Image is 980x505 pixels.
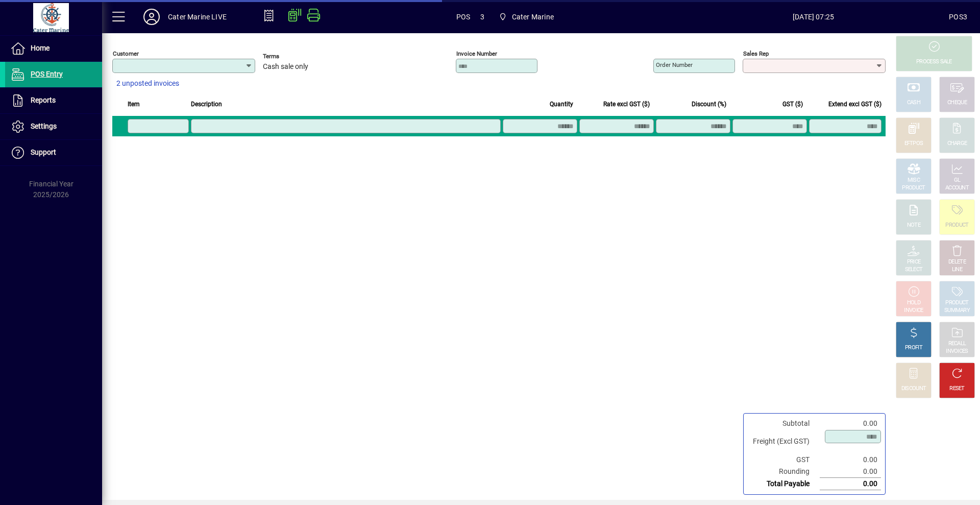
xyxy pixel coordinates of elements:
div: CASH [907,99,920,107]
div: CHEQUE [947,99,967,107]
span: 3 [480,9,484,25]
a: Support [5,140,102,165]
span: Terms [263,53,324,60]
div: PRODUCT [945,299,968,307]
div: PRODUCT [945,222,968,229]
div: GL [954,177,961,184]
td: 0.00 [820,478,881,490]
span: Cash sale only [263,63,308,71]
div: POS3 [949,9,967,25]
div: DELETE [948,258,966,266]
span: GST ($) [782,99,803,110]
div: PROCESS SALE [916,58,952,66]
td: Rounding [748,466,820,478]
span: Support [31,148,56,156]
button: 2 unposted invoices [112,75,183,93]
div: Cater Marine LIVE [168,9,227,25]
div: SELECT [905,266,923,274]
div: DISCOUNT [901,385,926,393]
span: Settings [31,122,57,130]
span: Extend excl GST ($) [828,99,881,110]
span: Rate excl GST ($) [603,99,650,110]
span: POS [456,9,471,25]
div: INVOICES [946,348,968,355]
div: PRODUCT [902,184,925,192]
td: 0.00 [820,454,881,466]
mat-label: Invoice number [456,50,497,57]
div: CHARGE [947,140,967,148]
a: Reports [5,88,102,113]
td: 0.00 [820,466,881,478]
div: MISC [908,177,920,184]
div: ACCOUNT [945,184,969,192]
button: Profile [135,8,168,26]
a: Settings [5,114,102,139]
div: PROFIT [905,344,922,352]
td: GST [748,454,820,466]
span: Reports [31,96,56,104]
td: Subtotal [748,418,820,429]
mat-label: Sales rep [743,50,769,57]
td: Total Payable [748,478,820,490]
td: Freight (Excl GST) [748,429,820,454]
span: 2 unposted invoices [116,78,179,89]
mat-label: Customer [113,50,139,57]
span: Cater Marine [512,9,554,25]
a: Home [5,36,102,61]
span: Item [128,99,140,110]
div: NOTE [907,222,920,229]
span: Quantity [550,99,573,110]
div: HOLD [907,299,920,307]
span: Home [31,44,50,52]
span: Description [191,99,222,110]
span: Discount (%) [692,99,726,110]
div: LINE [952,266,962,274]
span: POS Entry [31,70,63,78]
div: PRICE [907,258,921,266]
div: RESET [949,385,965,393]
span: Cater Marine [495,8,558,26]
div: INVOICE [904,307,923,315]
mat-label: Order number [656,61,693,68]
div: EFTPOS [904,140,923,148]
td: 0.00 [820,418,881,429]
div: SUMMARY [944,307,970,315]
span: [DATE] 07:25 [678,9,949,25]
div: RECALL [948,340,966,348]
